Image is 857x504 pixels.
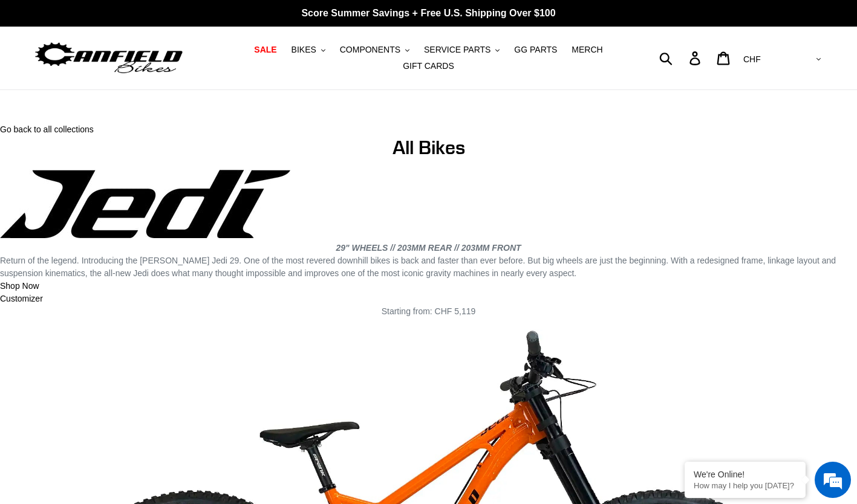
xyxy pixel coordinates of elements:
input: Search [666,45,697,71]
span: BIKES [292,45,316,55]
a: GG PARTS [508,42,563,58]
button: BIKES [285,42,331,58]
a: GIFT CARDS [397,58,460,74]
span: GG PARTS [514,45,557,55]
span: MERCH [572,45,602,55]
div: We're Online! [694,470,797,479]
img: Canfield Bikes [33,39,184,77]
em: 29" WHEELS // 203MM REAR // 203MM FRONT [336,243,521,253]
button: COMPONENTS [334,42,415,58]
span: COMPONENTS [340,45,400,55]
span: GIFT CARDS [403,61,454,71]
a: SALE [248,42,282,58]
span: SERVICE PARTS [424,45,490,55]
a: MERCH [565,42,608,58]
button: SERVICE PARTS [418,42,506,58]
p: How may I help you today? [694,481,797,490]
span: SALE [254,45,276,55]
